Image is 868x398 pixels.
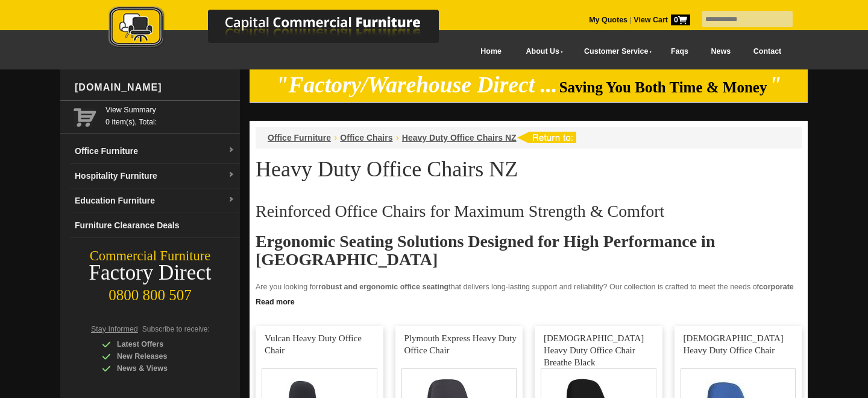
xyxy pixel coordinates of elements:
strong: Ergonomic Seating Solutions Designed for High Performance in [GEOGRAPHIC_DATA] [256,232,715,269]
img: dropdown [228,196,235,204]
a: Customer Service [571,38,659,65]
div: New Releases [102,350,216,362]
a: Furniture Clearance Deals [70,213,240,238]
div: Latest Offers [102,338,216,350]
h2: Reinforced Office Chairs for Maximum Strength & Comfort [256,202,802,220]
div: [DOMAIN_NAME] [70,69,240,106]
a: Faqs [659,38,700,65]
strong: robust and ergonomic office seating [318,283,448,291]
a: Heavy Duty Office Chairs NZ [402,133,517,143]
a: Education Furnituredropdown [70,188,240,213]
img: dropdown [228,147,235,154]
div: 0800 800 507 [60,281,240,304]
em: "Factory/Warehouse Direct ... [276,72,558,97]
p: Are you looking for that delivers long-lasting support and reliability? Our collection is crafted... [256,281,802,317]
a: Capital Commercial Furniture Logo [75,6,497,54]
a: Hospitality Furnituredropdown [70,164,240,188]
a: News [700,38,742,65]
a: My Quotes [589,16,627,24]
span: Stay Informed [91,325,138,333]
div: News & Views [102,362,216,374]
a: View Cart0 [632,16,690,24]
a: Office Furnituredropdown [70,139,240,164]
img: return to [517,132,576,143]
img: dropdown [228,172,235,179]
span: 0 item(s), Total: [105,104,235,126]
div: Factory Direct [60,265,240,281]
em: " [769,72,782,97]
div: Commercial Furniture [60,248,240,265]
span: 0 [671,14,690,25]
strong: View Cart [634,16,690,24]
li: › [395,132,398,144]
strong: corporate offices, home workspaces, call centres, and high-traffic environments [256,283,794,303]
a: Office Chairs [340,133,392,143]
a: Contact [742,38,793,65]
li: › [334,132,337,144]
a: Office Furniture [268,133,331,143]
h1: Heavy Duty Office Chairs NZ [256,158,802,181]
span: Subscribe to receive: [142,325,210,333]
img: Capital Commercial Furniture Logo [75,6,497,50]
a: About Us [513,38,571,65]
span: Saving You Both Time & Money [559,79,767,95]
a: Click to read more [250,293,808,308]
a: View Summary [105,104,235,116]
